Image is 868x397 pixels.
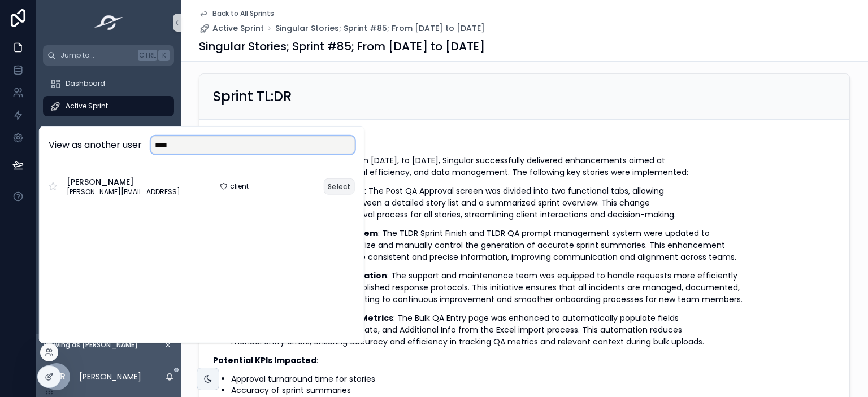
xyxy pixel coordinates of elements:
a: Dashboard [43,73,174,94]
button: Select [324,178,355,194]
span: Jump to... [60,51,133,60]
a: Active Sprint [43,96,174,116]
p: : The Bulk QA Entry page was enhanced to automatically populate fields such as Report Count, Affe... [231,312,836,348]
a: Singular Stories; Sprint #85; From [DATE] to [DATE] [275,23,485,34]
li: Approval turnaround time for stories [231,373,836,385]
span: [PERSON_NAME][EMAIL_ADDRESS] [67,187,180,197]
p: : The Post QA Approval screen was divided into two functional tabs, allowing clients to easily di... [231,185,836,221]
span: Active Sprint [212,23,264,34]
a: Pre-Work Authorization [43,119,174,139]
span: Viewing as [PERSON_NAME] [43,341,138,350]
a: Active Sprint [199,23,264,34]
img: App logo [91,14,127,32]
li: Accuracy of sprint summaries [231,385,836,396]
h2: Sprint TL:DR [213,88,292,106]
span: Active Sprint [66,102,108,111]
h1: Singular Stories; Sprint #85; From [DATE] to [DATE] [199,38,485,54]
span: client [230,182,249,191]
strong: Potential KPIs Impacted [213,355,316,366]
p: During Sprint #85, which spanned from [DATE], to [DATE], Singular successfully delivered enhancem... [213,155,836,178]
span: Pre-Work Authorization [66,124,144,133]
p: [PERSON_NAME] [79,371,141,382]
a: Back to All Sprints [199,9,274,18]
span: Back to All Sprints [212,9,274,18]
div: scrollable content [36,66,181,332]
p: : [213,355,836,367]
p: : The TLDR Sprint Finish and TLDR QA prompt management system were updated to enable Product Owne... [231,228,836,263]
h2: View as another user [49,138,142,152]
span: Ctrl [138,50,157,61]
span: K [159,51,168,60]
span: Dashboard [66,79,105,88]
span: [PERSON_NAME] [67,176,180,187]
button: Jump to...CtrlK [43,45,174,66]
p: : The support and maintenance team was equipped to handle requests more efficiently during Sprint... [231,270,836,306]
